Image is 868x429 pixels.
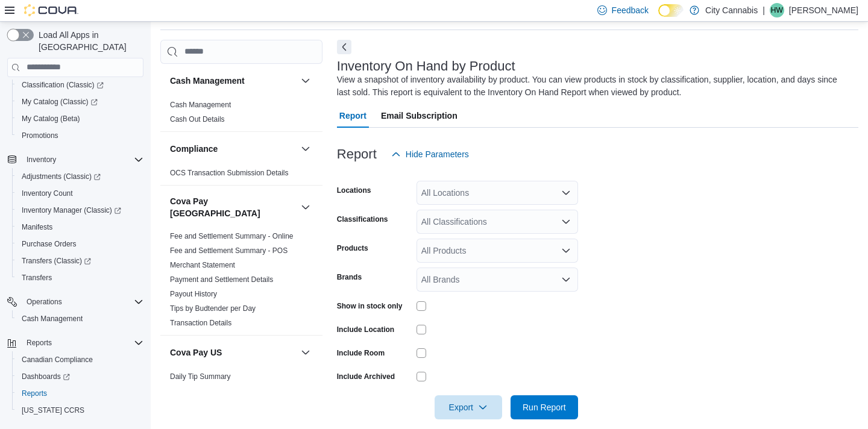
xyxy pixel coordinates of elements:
[170,304,256,313] span: Tips by Budtender per Day
[12,368,148,385] a: Dashboards
[22,114,80,124] span: My Catalog (Beta)
[17,128,143,143] span: Promotions
[170,169,289,177] a: OCS Transaction Submission Details
[170,195,296,219] button: Cova Pay [GEOGRAPHIC_DATA]
[170,101,231,109] a: Cash Management
[12,351,148,368] button: Canadian Compliance
[12,402,148,419] button: [US_STATE] CCRS
[17,254,143,268] span: Transfers (Classic)
[170,346,222,359] h3: Cova Pay US
[170,275,273,284] span: Payment and Settlement Details
[298,200,313,214] button: Cova Pay [GEOGRAPHIC_DATA]
[381,104,458,128] span: Email Subscription
[22,406,84,415] span: [US_STATE] CCRS
[12,185,148,202] button: Inventory Count
[170,319,231,327] a: Transaction Details
[17,312,143,326] span: Cash Management
[12,202,148,219] a: Inventory Manager (Classic)
[561,275,571,284] button: Open list of options
[160,166,322,185] div: Compliance
[22,273,52,283] span: Transfers
[17,352,143,367] span: Canadian Compliance
[170,318,231,328] span: Transaction Details
[561,246,571,255] button: Open list of options
[17,111,85,126] a: My Catalog (Beta)
[561,217,571,227] button: Open list of options
[337,348,385,358] label: Include Room
[170,290,217,298] a: Payout History
[339,104,366,128] span: Report
[17,169,105,184] a: Adjustments (Classic)
[170,143,218,155] h3: Compliance
[2,151,148,168] button: Inventory
[523,401,566,413] span: Run Report
[17,312,87,326] a: Cash Management
[22,80,104,90] span: Classification (Classic)
[337,186,371,195] label: Locations
[34,29,143,53] span: Load All Apps in [GEOGRAPHIC_DATA]
[22,314,83,324] span: Cash Management
[170,115,225,124] a: Cash Out Details
[22,222,52,232] span: Manifests
[22,205,121,215] span: Inventory Manager (Classic)
[170,260,235,270] span: Merchant Statement
[386,142,474,166] button: Hide Parameters
[612,4,649,16] span: Feedback
[170,143,296,155] button: Compliance
[17,128,63,143] a: Promotions
[22,336,57,350] button: Reports
[27,297,62,307] span: Operations
[406,148,469,160] span: Hide Parameters
[22,131,58,140] span: Promotions
[337,74,852,99] div: View a snapshot of inventory availability by product. You can view products in stock by classific...
[17,95,143,109] span: My Catalog (Classic)
[17,237,81,251] a: Purchase Orders
[170,246,288,255] a: Fee and Settlement Summary - POS
[337,147,377,161] h3: Report
[17,220,57,234] a: Manifests
[12,77,148,93] a: Classification (Classic)
[22,189,73,198] span: Inventory Count
[771,3,783,17] span: HW
[511,395,578,419] button: Run Report
[17,203,143,218] span: Inventory Manager (Classic)
[170,275,273,284] a: Payment and Settlement Details
[17,78,108,92] a: Classification (Classic)
[170,75,296,87] button: Cash Management
[170,372,231,381] a: Daily Tip Summary
[170,346,296,359] button: Cova Pay US
[17,237,143,251] span: Purchase Orders
[770,3,784,17] div: Haoyi Wang
[170,289,217,299] span: Payout History
[22,256,91,266] span: Transfers (Classic)
[17,369,75,384] a: Dashboards
[170,168,289,178] span: OCS Transaction Submission Details
[17,95,102,109] a: My Catalog (Classic)
[22,336,143,350] span: Reports
[298,74,313,88] button: Cash Management
[17,111,143,126] span: My Catalog (Beta)
[17,403,89,418] a: [US_STATE] CCRS
[17,254,96,268] a: Transfers (Classic)
[27,338,52,348] span: Reports
[12,127,148,144] button: Promotions
[17,186,143,201] span: Inventory Count
[22,239,77,249] span: Purchase Orders
[658,4,684,17] input: Dark Mode
[27,155,56,164] span: Inventory
[2,293,148,310] button: Operations
[763,3,765,17] p: |
[337,372,395,381] label: Include Archived
[170,232,294,240] a: Fee and Settlement Summary - Online
[337,40,351,54] button: Next
[17,369,143,384] span: Dashboards
[22,389,47,398] span: Reports
[22,97,98,107] span: My Catalog (Classic)
[160,98,322,131] div: Cash Management
[337,301,403,311] label: Show in stock only
[12,385,148,402] button: Reports
[17,386,143,401] span: Reports
[12,310,148,327] button: Cash Management
[17,386,52,401] a: Reports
